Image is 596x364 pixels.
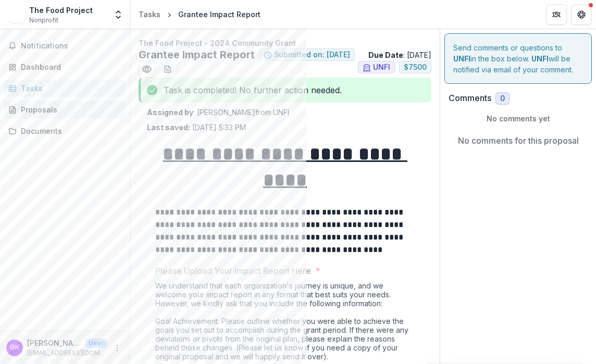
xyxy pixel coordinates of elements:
[147,108,193,117] strong: Assigned by
[368,51,403,59] strong: Due Date
[27,348,107,358] p: [EMAIL_ADDRESS][DOMAIN_NAME]
[571,4,592,25] button: Get Help
[134,7,165,22] a: Tasks
[111,342,123,354] button: More
[274,51,350,59] span: Submitted on: [DATE]
[27,337,81,348] p: [PERSON_NAME]
[368,49,431,60] p: : [DATE]
[4,37,126,54] button: Notifications
[449,93,491,103] h2: Comments
[155,265,311,277] p: Please Upload Your Impact Report Here
[111,4,126,25] button: Open entity switcher
[159,61,176,78] button: download-word-button
[147,107,423,118] p: : [PERSON_NAME] from UNFI
[139,61,155,78] button: Preview 7a43dd8c-3a7b-4371-9ab4-52648516a19b.pdf
[546,4,567,25] button: Partners
[21,42,121,51] span: Notifications
[373,63,390,72] span: UNFI
[404,63,427,72] span: $ 7500
[139,9,160,20] div: Tasks
[21,104,117,115] div: Proposals
[4,122,126,140] a: Documents
[21,125,117,136] div: Documents
[10,344,19,351] div: Grace Kreitler
[8,6,25,23] img: The Food Project
[453,54,470,63] strong: UNFI
[21,61,117,72] div: Dashboard
[449,113,588,124] p: No comments yet
[134,7,265,22] nav: breadcrumb
[85,338,107,348] p: User
[531,54,549,63] strong: UNFI
[500,94,505,103] span: 0
[139,37,431,48] p: The Food Project - 2024 Community Grant
[4,80,126,97] a: Tasks
[444,33,592,84] div: Send comments or questions to in the box below. will be notified via email of your comment.
[458,134,579,147] p: No comments for this proposal
[29,16,58,25] span: Nonprofit
[4,58,126,76] a: Dashboard
[147,123,190,132] strong: Last saved:
[139,48,255,61] h2: Grantee Impact Report
[4,101,126,118] a: Proposals
[147,122,246,133] p: [DATE] 5:33 PM
[178,9,260,20] div: Grantee Impact Report
[21,83,117,94] div: Tasks
[139,78,431,103] div: Task is completed! No further action needed.
[29,5,93,16] div: The Food Project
